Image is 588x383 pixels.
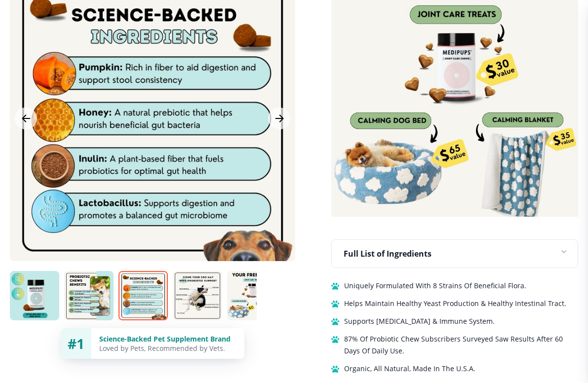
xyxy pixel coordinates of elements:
[64,271,114,320] img: Probiotic Dog Chews | Natural Dog Supplements
[344,333,578,357] span: 87% Of Probiotic Chew Subscribers Surveyed Saw Results After 60 Days Of Daily Use.
[227,271,276,320] img: Probiotic Dog Chews | Natural Dog Supplements
[344,280,526,292] span: Uniquely Formulated With 8 Strains Of Beneficial Flora.
[344,248,431,260] p: Full List of Ingredients
[99,344,236,353] div: Loved by Pets, Recommended by Vets.
[68,334,84,353] span: #1
[344,363,475,375] span: Organic, All Natural, Made In The U.S.A.
[344,315,495,327] span: Supports [MEDICAL_DATA] & Immune System.
[118,271,168,320] img: Probiotic Dog Chews | Natural Dog Supplements
[344,298,566,309] span: Helps Maintain Healthy Yeast Production & Healthy Intestinal Tract.
[15,108,37,130] button: Previous Image
[268,108,290,130] button: Next Image
[99,334,236,344] div: Science-Backed Pet Supplement Brand
[10,271,59,320] img: Probiotic Dog Chews | Natural Dog Supplements
[173,271,222,320] img: Probiotic Dog Chews | Natural Dog Supplements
